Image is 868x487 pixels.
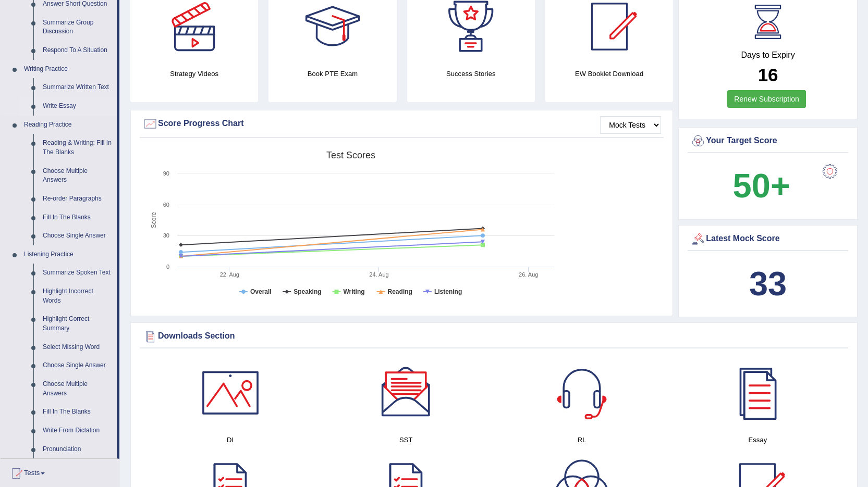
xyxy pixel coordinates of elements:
a: Tests [1,459,119,485]
a: Highlight Correct Summary [38,310,117,338]
a: Choose Multiple Answers [38,375,117,403]
h4: DI [148,434,313,445]
b: 33 [749,265,787,303]
tspan: 26. Aug [519,271,538,278]
a: Reading Practice [19,116,117,134]
a: Summarize Group Discussion [38,14,117,41]
a: Summarize Spoken Text [38,264,117,282]
text: 30 [163,232,169,239]
div: Downloads Section [142,329,846,344]
a: Respond To A Situation [38,41,117,60]
div: Your Target Score [690,133,846,149]
h4: Essay [675,434,840,445]
a: Writing Practice [19,60,117,79]
tspan: Speaking [294,288,321,295]
h4: Book PTE Exam [268,68,396,79]
tspan: Test scores [326,150,375,160]
h4: EW Booklet Download [545,68,673,79]
h4: Days to Expiry [690,51,846,60]
a: Choose Multiple Answers [38,162,117,190]
text: 0 [166,264,169,270]
tspan: Writing [343,288,364,295]
a: Choose Single Answer [38,227,117,245]
tspan: Listening [434,288,462,295]
div: Score Progress Chart [142,116,661,132]
a: Select Missing Word [38,338,117,357]
a: Renew Subscription [727,90,806,108]
h4: Strategy Videos [130,68,258,79]
h4: Success Stories [407,68,535,79]
tspan: Reading [388,288,412,295]
a: Pronunciation [38,440,117,459]
h4: SST [323,434,488,445]
tspan: 22. Aug [220,271,239,278]
tspan: Score [150,212,157,229]
a: Choose Single Answer [38,356,117,375]
a: Write Essay [38,97,117,116]
a: Re-order Paragraphs [38,190,117,208]
tspan: 24. Aug [369,271,388,278]
tspan: Overall [250,288,272,295]
a: Write From Dictation [38,421,117,440]
a: Fill In The Blanks [38,208,117,227]
text: 60 [163,202,169,208]
text: 90 [163,170,169,177]
a: Summarize Written Text [38,78,117,97]
a: Fill In The Blanks [38,403,117,421]
h4: RL [499,434,665,445]
b: 50+ [733,167,790,205]
b: 16 [758,65,778,85]
div: Latest Mock Score [690,231,846,247]
a: Highlight Incorrect Words [38,282,117,310]
a: Reading & Writing: Fill In The Blanks [38,134,117,161]
a: Listening Practice [19,245,117,264]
